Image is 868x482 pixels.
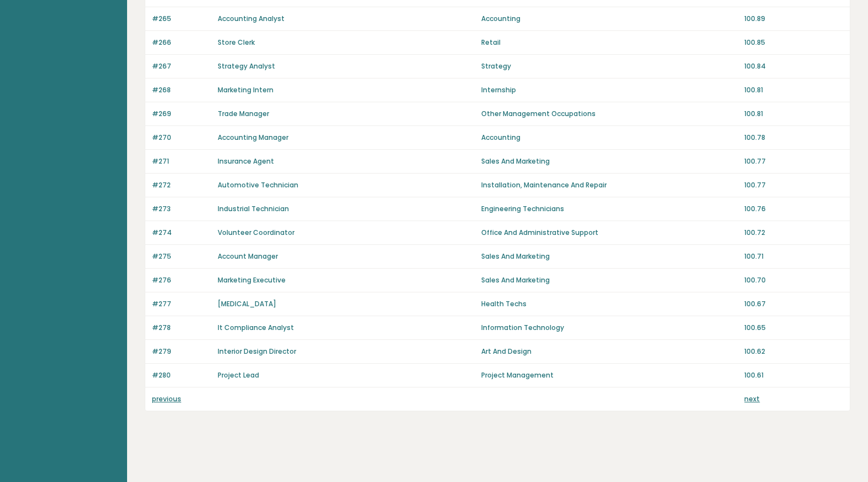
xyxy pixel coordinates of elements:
[152,299,211,309] p: #277
[152,394,181,404] a: previous
[744,38,843,48] p: 100.85
[744,323,843,333] p: 100.65
[744,61,843,71] p: 100.84
[218,109,269,118] a: Trade Manager
[744,394,760,404] a: next
[152,61,211,71] p: #267
[481,323,738,333] p: Information Technology
[218,14,285,23] a: Accounting Analyst
[481,204,738,214] p: Engineering Technicians
[481,180,738,190] p: Installation, Maintenance And Repair
[744,204,843,214] p: 100.76
[218,347,296,356] a: Interior Design Director
[744,347,843,357] p: 100.62
[152,204,211,214] p: #273
[481,38,738,48] p: Retail
[481,299,738,309] p: Health Techs
[218,323,294,332] a: It Compliance Analyst
[218,38,255,47] a: Store Clerk
[218,370,259,380] a: Project Lead
[152,347,211,357] p: #279
[218,204,289,213] a: Industrial Technician
[218,275,286,285] a: Marketing Executive
[481,156,738,166] p: Sales And Marketing
[152,133,211,143] p: #270
[481,133,738,143] p: Accounting
[481,370,738,380] p: Project Management
[152,85,211,95] p: #268
[218,156,274,166] a: Insurance Agent
[218,228,294,237] a: Volunteer Coordinator
[152,109,211,119] p: #269
[744,109,843,119] p: 100.81
[152,323,211,333] p: #278
[744,133,843,143] p: 100.78
[744,370,843,380] p: 100.61
[744,228,843,238] p: 100.72
[744,14,843,24] p: 100.89
[481,85,738,95] p: Internship
[218,61,275,71] a: Strategy Analyst
[744,85,843,95] p: 100.81
[744,299,843,309] p: 100.67
[744,275,843,285] p: 100.70
[152,38,211,48] p: #266
[481,347,738,357] p: Art And Design
[481,14,738,24] p: Accounting
[218,85,273,95] a: Marketing Intern
[218,180,298,190] a: Automotive Technician
[481,61,738,71] p: Strategy
[218,299,276,308] a: [MEDICAL_DATA]
[152,180,211,190] p: #272
[152,228,211,238] p: #274
[481,109,738,119] p: Other Management Occupations
[481,275,738,285] p: Sales And Marketing
[152,14,211,24] p: #265
[744,252,843,261] p: 100.71
[744,180,843,190] p: 100.77
[744,156,843,166] p: 100.77
[481,228,738,238] p: Office And Administrative Support
[218,252,278,261] a: Account Manager
[152,252,211,261] p: #275
[152,156,211,166] p: #271
[152,275,211,285] p: #276
[481,252,738,261] p: Sales And Marketing
[218,133,288,142] a: Accounting Manager
[152,370,211,380] p: #280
